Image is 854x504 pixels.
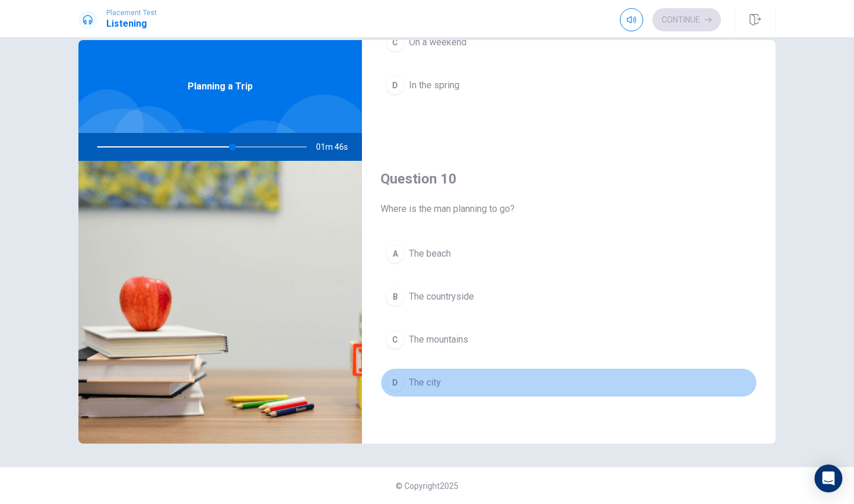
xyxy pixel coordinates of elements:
h1: Listening [106,17,157,31]
span: Where is the man planning to go? [381,202,757,216]
span: The mountains [409,333,468,347]
span: The beach [409,247,451,261]
span: © Copyright 2025 [396,481,458,491]
div: C [386,330,404,349]
div: Open Intercom Messenger [814,465,842,492]
img: Planning a Trip [78,161,362,444]
button: DThe city [381,368,757,397]
span: 01m 46s [316,133,357,161]
h4: Question 10 [381,170,757,188]
button: CThe mountains [381,325,757,354]
button: AThe beach [381,239,757,268]
span: Planning a Trip [188,80,253,93]
div: A [386,244,404,263]
div: C [386,33,404,52]
div: D [386,76,404,95]
button: DIn the spring [381,71,757,100]
span: The city [409,376,441,390]
span: Placement Test [106,9,157,17]
span: In the spring [409,78,460,92]
div: D [386,373,404,392]
button: BThe countryside [381,282,757,311]
button: COn a weekend [381,28,757,57]
span: On a weekend [409,35,467,49]
div: B [386,287,404,306]
span: The countryside [409,290,474,304]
